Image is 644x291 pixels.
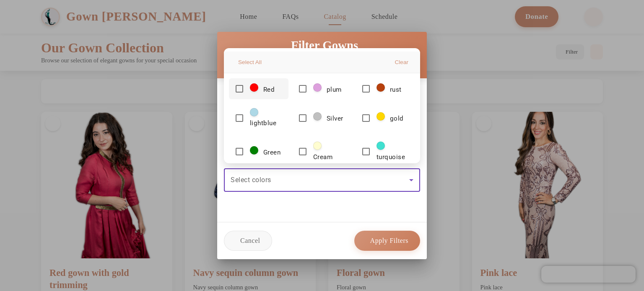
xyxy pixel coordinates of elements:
span: gold [390,115,404,122]
span: Green [263,149,280,156]
span: plum [327,86,342,93]
button: Select All [231,57,267,68]
button: Clear [387,57,413,68]
span: turquoise [377,153,405,161]
span: Silver [327,115,343,122]
span: Cream [313,153,332,161]
span: rust [390,86,402,93]
span: lightblue [250,119,276,127]
iframe: Chatra live chat [541,266,636,283]
span: Red [263,86,275,93]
